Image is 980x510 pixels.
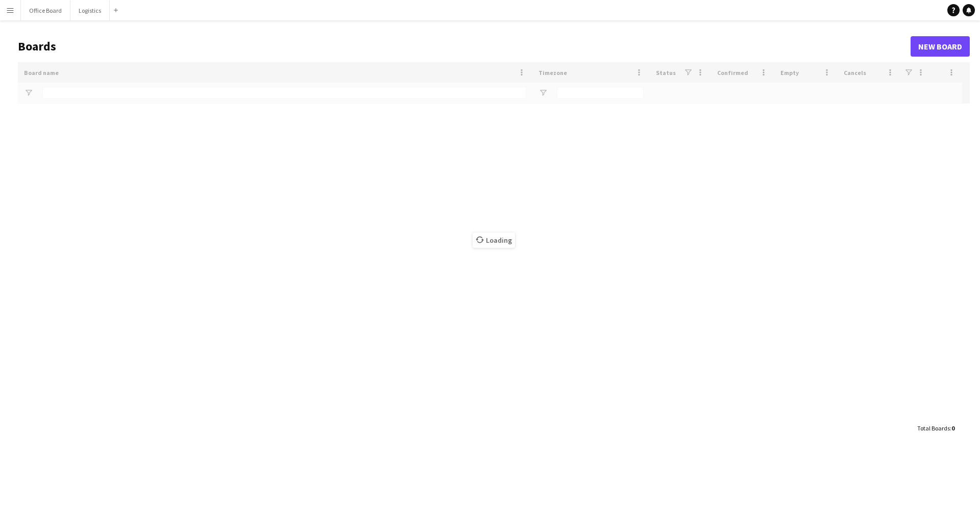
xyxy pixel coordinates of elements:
[951,424,954,432] span: 0
[21,1,70,20] button: Office Board
[70,1,110,20] button: Logistics
[473,233,515,248] span: Loading
[911,36,970,57] a: New Board
[18,39,911,54] h1: Boards
[917,424,950,432] span: Total Boards
[917,418,954,438] div: :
